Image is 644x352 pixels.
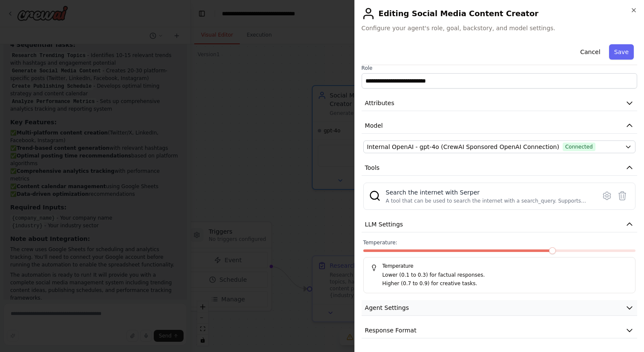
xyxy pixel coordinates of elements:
[365,326,417,335] span: Response Format
[386,197,591,204] div: A tool that can be used to search the internet with a search_query. Supports different search typ...
[362,323,637,338] button: Response Format
[382,271,628,280] p: Lower (0.1 to 0.3) for factual responses.
[363,239,397,246] span: Temperature:
[365,163,380,172] span: Tools
[362,24,637,32] span: Configure your agent's role, goal, backstory, and model settings.
[386,188,591,197] div: Search the internet with Serper
[362,95,637,111] button: Attributes
[362,160,637,176] button: Tools
[599,188,615,203] button: Configure tool
[615,188,630,203] button: Delete tool
[363,140,635,153] button: Internal OpenAI - gpt-4o (CrewAI Sponsored OpenAI Connection)Connected
[367,143,559,151] span: Internal OpenAI - gpt-4o (CrewAI Sponsored OpenAI Connection)
[365,121,383,130] span: Model
[362,300,637,316] button: Agent Settings
[575,44,605,60] button: Cancel
[362,217,637,232] button: LLM Settings
[365,303,409,312] span: Agent Settings
[609,44,634,60] button: Save
[362,118,637,134] button: Model
[362,7,637,20] h2: Editing Social Media Content Creator
[382,280,628,288] p: Higher (0.7 to 0.9) for creative tasks.
[371,263,628,269] h5: Temperature
[365,99,394,107] span: Attributes
[362,65,637,72] label: Role
[365,220,403,229] span: LLM Settings
[369,190,381,202] img: SerperDevTool
[563,143,595,151] span: Connected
